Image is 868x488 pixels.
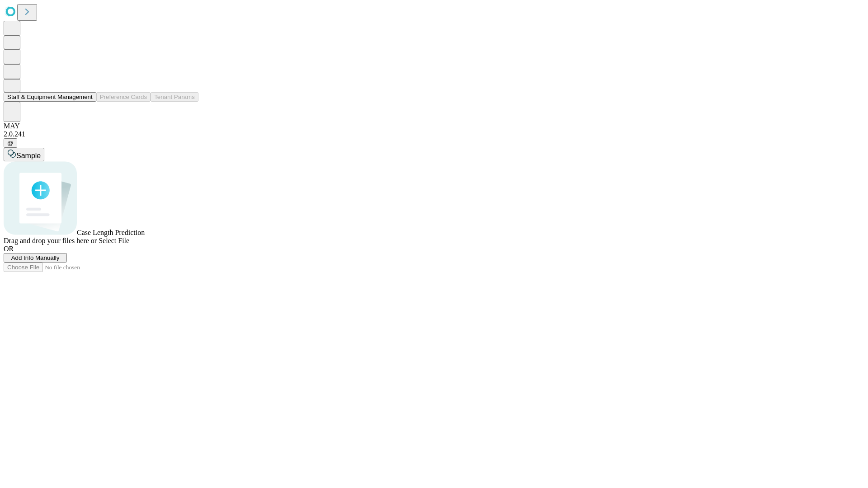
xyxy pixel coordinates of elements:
span: Add Info Manually [11,254,60,261]
span: OR [4,245,14,253]
div: 2.0.241 [4,130,864,138]
span: Select File [99,237,129,244]
button: Add Info Manually [4,253,67,263]
button: Preference Cards [96,92,151,102]
span: Drag and drop your files here or [4,237,97,244]
button: Sample [4,148,44,161]
span: @ [7,140,14,146]
button: Tenant Params [151,92,198,102]
button: @ [4,138,17,148]
button: Staff & Equipment Management [4,92,96,102]
span: Sample [16,152,41,160]
span: Case Length Prediction [77,229,145,236]
div: MAY [4,122,864,130]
